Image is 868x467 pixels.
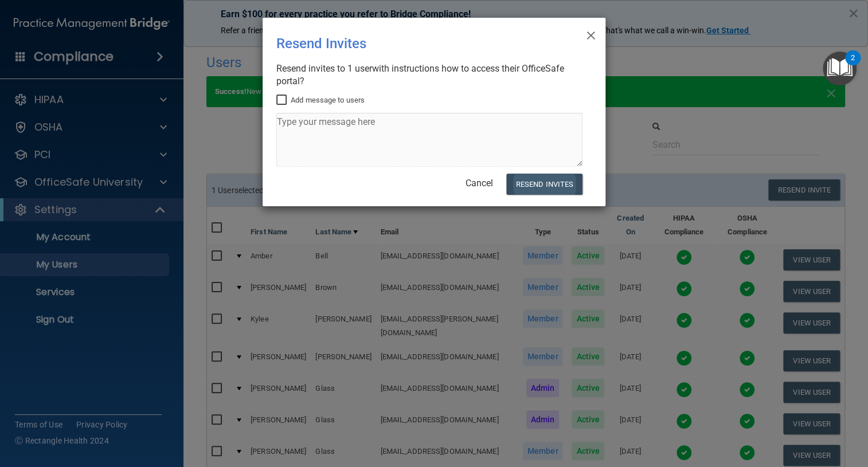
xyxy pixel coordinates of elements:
[586,22,596,45] span: ×
[506,174,582,195] button: Resend Invites
[276,93,365,107] label: Add message to users
[276,27,545,60] div: Resend Invites
[823,52,857,85] button: Open Resource Center, 2 new notifications
[851,58,855,73] div: 2
[276,96,290,105] input: Add message to users
[465,178,492,189] a: Cancel
[276,62,582,88] div: Resend invites to 1 user with instructions how to access their OfficeSafe portal?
